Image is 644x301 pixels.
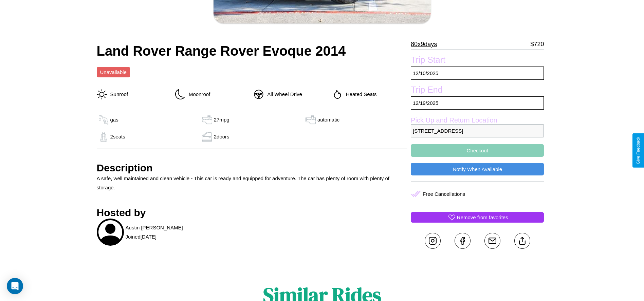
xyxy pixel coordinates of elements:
img: gas [200,115,214,125]
label: Trip End [411,85,544,96]
p: automatic [317,115,339,124]
p: 2 doors [214,132,229,141]
button: Checkout [411,144,544,157]
div: Give Feedback [636,137,641,164]
p: 12 / 10 / 2025 [411,67,544,80]
p: Unavailable [100,68,127,77]
img: gas [200,132,214,142]
p: 80 x 9 days [411,39,437,50]
button: Remove from favorites [411,212,544,223]
p: Moonroof [185,90,210,99]
p: Remove from favorites [457,213,508,222]
p: All Wheel Drive [264,90,302,99]
label: Pick Up and Return Location [411,116,544,124]
p: [STREET_ADDRESS] [411,124,544,137]
p: Austin [PERSON_NAME] [126,223,183,232]
img: gas [304,115,317,125]
p: gas [110,115,118,124]
p: 12 / 19 / 2025 [411,96,544,110]
p: 27 mpg [214,115,229,124]
img: gas [97,115,110,125]
button: Notify When Available [411,163,544,175]
p: Heated Seats [343,90,377,99]
p: 2 seats [110,132,125,141]
h3: Description [97,162,408,174]
p: Free Cancellations [423,189,465,199]
div: Open Intercom Messenger [7,278,23,294]
p: $ 720 [530,39,544,50]
label: Trip Start [411,55,544,67]
p: Joined [DATE] [126,232,157,241]
h3: Hosted by [97,207,408,219]
p: A safe, well maintained and clean vehicle - This car is ready and equipped for adventure. The car... [97,174,408,192]
h2: Land Rover Range Rover Evoque 2014 [97,43,408,59]
img: gas [97,132,110,142]
p: Sunroof [107,90,128,99]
